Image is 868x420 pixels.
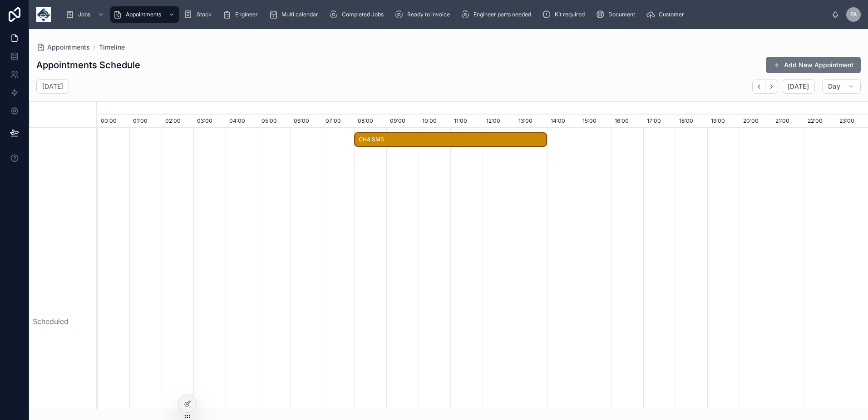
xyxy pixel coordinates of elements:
div: 23:00 [836,115,868,128]
div: scrollable content [58,5,832,25]
div: 18:00 [676,115,708,128]
div: 21:00 [772,115,804,128]
span: Stock [197,11,212,18]
div: 02:00 [162,115,194,128]
a: Completed Jobs [326,6,390,23]
a: Customer [643,6,690,23]
button: Day [822,79,861,94]
div: 19:00 [707,115,740,128]
button: [DATE] [782,79,815,94]
div: 12:00 [483,115,515,128]
span: FA [850,11,857,18]
a: Appointments [36,43,90,52]
a: Stock [181,6,218,23]
a: Appointments [110,6,179,23]
span: Completed Jobs [342,11,384,18]
span: Multi calendar [281,11,318,18]
div: 20:00 [740,115,772,128]
span: Engineer [235,11,258,18]
div: 14:00 [547,115,579,128]
span: Document [608,11,635,18]
a: Kit required [539,6,591,23]
a: Engineer [220,6,264,23]
div: 08:00 [354,115,386,128]
span: Ready to invoice [407,11,450,18]
div: 06:00 [290,115,322,128]
a: Timeline [99,43,125,52]
div: 00:00 [97,115,129,128]
button: Add New Appointment [766,57,861,73]
div: 16:00 [611,115,643,128]
span: Customer [659,11,684,18]
div: 05:00 [258,115,290,128]
a: Jobs [63,6,108,23]
h1: Appointments Schedule [36,59,140,71]
div: CH4 SMS [354,132,547,147]
div: 22:00 [804,115,836,128]
h2: [DATE] [42,82,63,91]
div: 04:00 [226,115,258,128]
span: [DATE] [788,82,809,90]
span: CH4 SMS [355,132,546,147]
div: 09:00 [386,115,419,128]
span: Kit required [555,11,585,18]
a: Document [593,6,641,23]
div: 10:00 [419,115,451,128]
a: Multi calendar [266,6,325,23]
div: 03:00 [193,115,226,128]
div: 11:00 [450,115,483,128]
span: Engineer parts needed [473,11,531,18]
span: Day [828,82,840,90]
a: Ready to invoice [392,6,456,23]
div: 15:00 [579,115,611,128]
span: Appointments [47,43,90,52]
a: Engineer parts needed [458,6,538,23]
span: Jobs [78,11,90,18]
div: 17:00 [643,115,676,128]
div: 07:00 [322,115,354,128]
div: 13:00 [515,115,547,128]
div: 01:00 [129,115,162,128]
span: Appointments [126,11,161,18]
img: App logo [36,7,51,22]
